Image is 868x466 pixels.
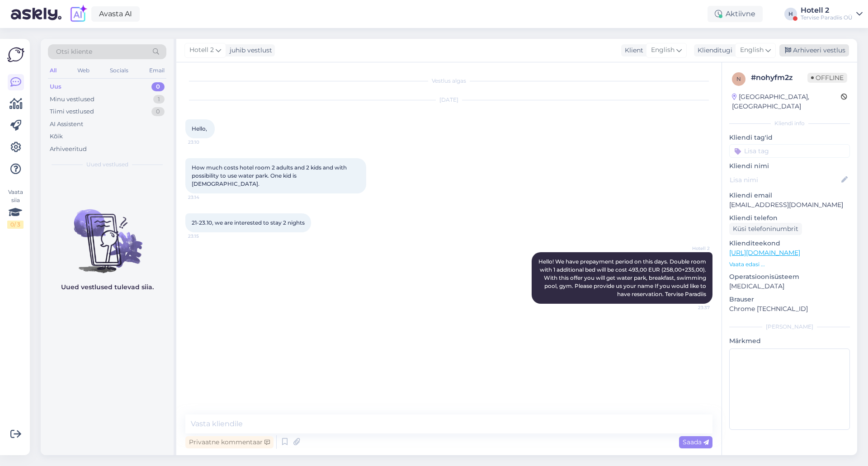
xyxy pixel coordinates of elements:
[779,44,849,56] div: Arhiveeri vestlus
[683,438,709,446] span: Saada
[801,7,853,14] div: Hotell 2
[189,45,214,55] span: Hotell 2
[69,5,88,24] img: explore-ai
[729,200,850,210] p: [EMAIL_ADDRESS][DOMAIN_NAME]
[151,82,165,91] div: 0
[651,45,675,55] span: English
[732,92,841,111] div: [GEOGRAPHIC_DATA], [GEOGRAPHIC_DATA]
[801,7,863,21] a: Hotell 2Tervise Paradiis OÜ
[185,436,274,448] div: Privaatne kommentaar
[50,132,63,141] div: Kõik
[7,46,24,63] img: Askly Logo
[807,73,847,83] span: Offline
[751,72,807,83] div: # nohyfm2z
[676,304,710,311] span: 23:37
[41,193,174,274] img: No chats
[729,323,850,331] div: [PERSON_NAME]
[188,194,222,201] span: 23:14
[740,45,764,55] span: English
[153,95,165,104] div: 1
[729,161,850,171] p: Kliendi nimi
[50,107,94,116] div: Tiimi vestlused
[729,249,800,257] a: [URL][DOMAIN_NAME]
[708,6,763,22] div: Aktiivne
[188,139,222,146] span: 23:10
[729,295,850,304] p: Brauser
[147,65,166,76] div: Email
[729,239,850,248] p: Klienditeekond
[56,47,92,56] span: Otsi kliente
[192,219,305,226] span: 21-23.10, we are interested to stay 2 nights
[50,95,94,104] div: Minu vestlused
[91,6,140,22] a: Avasta AI
[75,65,91,76] div: Web
[621,46,643,55] div: Klient
[729,119,850,127] div: Kliendi info
[50,82,61,91] div: Uus
[729,133,850,142] p: Kliendi tag'id
[730,175,840,185] input: Lisa nimi
[538,258,708,297] span: Hello! We have prepayment period on this days. Double room with 1 additional bed will be cost 493...
[729,304,850,314] p: Chrome [TECHNICAL_ID]
[676,245,710,252] span: Hotell 2
[729,282,850,291] p: [MEDICAL_DATA]
[185,96,712,104] div: [DATE]
[729,213,850,223] p: Kliendi telefon
[784,8,797,20] div: H
[694,46,732,55] div: Klienditugi
[736,75,741,82] span: n
[729,223,802,235] div: Küsi telefoninumbrit
[729,144,850,158] input: Lisa tag
[226,46,272,55] div: juhib vestlust
[61,282,154,292] p: Uued vestlused tulevad siia.
[48,65,58,76] div: All
[729,336,850,346] p: Märkmed
[192,125,207,132] span: Hello,
[86,160,128,169] span: Uued vestlused
[108,65,130,76] div: Socials
[801,14,853,21] div: Tervise Paradiis OÜ
[188,233,222,240] span: 23:15
[729,260,850,268] p: Vaata edasi ...
[50,145,87,154] div: Arhiveeritud
[50,120,83,129] div: AI Assistent
[185,77,712,85] div: Vestlus algas
[151,107,165,116] div: 0
[7,188,24,229] div: Vaata siia
[192,164,348,187] span: How much costs hotel room 2 adults and 2 kids and with possibility to use water park. One kid is ...
[729,272,850,282] p: Operatsioonisüsteem
[729,191,850,200] p: Kliendi email
[7,221,24,229] div: 0 / 3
